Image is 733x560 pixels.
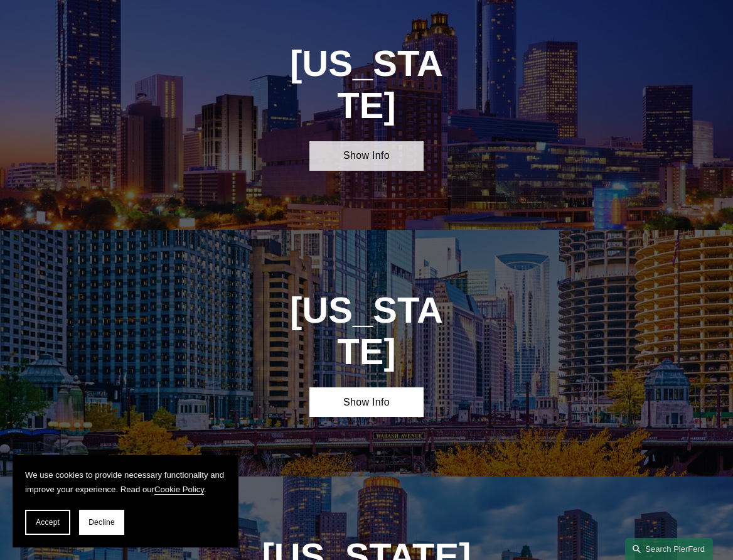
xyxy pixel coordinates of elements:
a: Search this site [625,538,713,560]
span: Decline [88,518,115,527]
p: We use cookies to provide necessary functionality and improve your experience. Read our . [25,468,226,498]
button: Decline [79,510,124,535]
button: Accept [25,510,70,535]
a: Show Info [309,141,424,171]
h1: [US_STATE] [281,289,452,373]
span: Accept [36,518,60,527]
a: Show Info [309,387,424,417]
section: Cookie banner [13,455,238,548]
a: Cookie Policy [154,485,204,494]
h1: [US_STATE] [281,43,452,126]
